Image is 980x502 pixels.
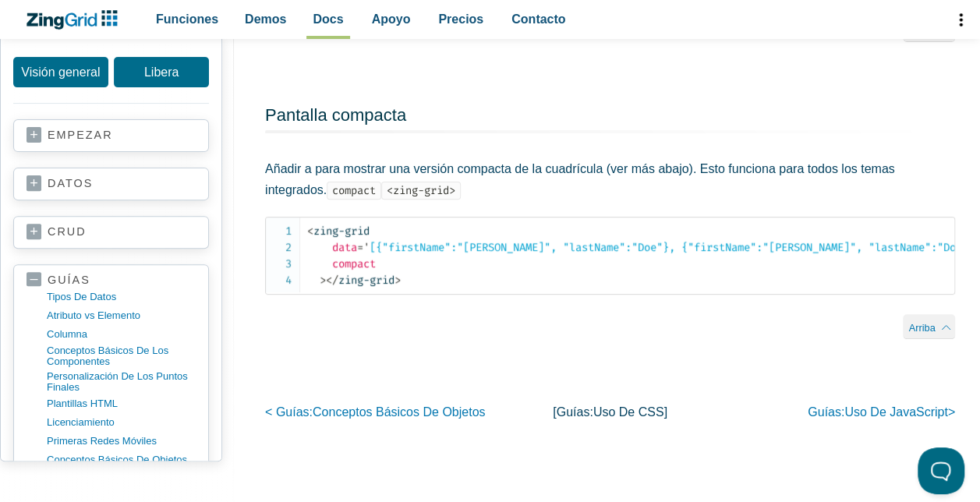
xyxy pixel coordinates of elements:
[332,257,376,270] span: compact
[47,369,196,394] a: Personalización de los puntos finales
[844,405,948,419] span: uso de JavaScript
[313,9,343,30] span: Docs
[381,182,461,200] code: <zing-grid>
[808,405,955,419] a: guías:uso de JavaScript>
[372,9,411,30] span: Apoyo
[47,288,196,306] a: Tipos de datos
[332,241,357,254] span: data
[47,325,196,344] a: columna
[320,274,326,287] span: >
[593,405,664,419] span: uso de CSS
[27,224,196,240] a: Crud
[27,273,196,288] a: Guías
[265,162,895,196] font: Añadir a para mostrar una versión compacta de la cuadrícula (ver más abajo). Esto funciona para t...
[47,306,196,325] a: Atributo vs Elemento
[511,9,565,30] span: Contacto
[307,224,313,238] span: <
[25,10,126,30] a: Logotipo de ZingChart. Haga clic para volver a la página de inicio
[47,432,196,451] a: Primeras redes móviles
[156,9,218,30] span: Funciones
[265,405,485,419] a: < guías:conceptos básicos de objetos
[326,274,394,287] span: zing-grid
[114,57,209,87] a: Libera
[27,176,196,192] a: datos
[27,128,196,143] a: Empezar
[326,274,338,287] span: </
[47,413,196,432] a: licenciamiento
[307,224,370,238] span: zing-grid
[47,344,196,369] a: Conceptos básicos de los componentes
[394,274,401,287] span: >
[47,394,196,413] a: Plantillas HTML
[13,57,108,87] a: Visión general
[357,241,363,254] span: =
[327,182,381,200] code: compact
[47,451,196,469] a: Conceptos básicos de objetos
[495,401,725,422] p: ]
[438,9,483,30] span: Precios
[918,447,964,494] iframe: Toggle Customer Support
[363,241,370,254] span: '
[265,105,406,125] a: Pantalla compacta
[553,405,663,419] font: [guías:
[245,9,286,30] span: Demos
[313,405,485,419] span: conceptos básicos de objetos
